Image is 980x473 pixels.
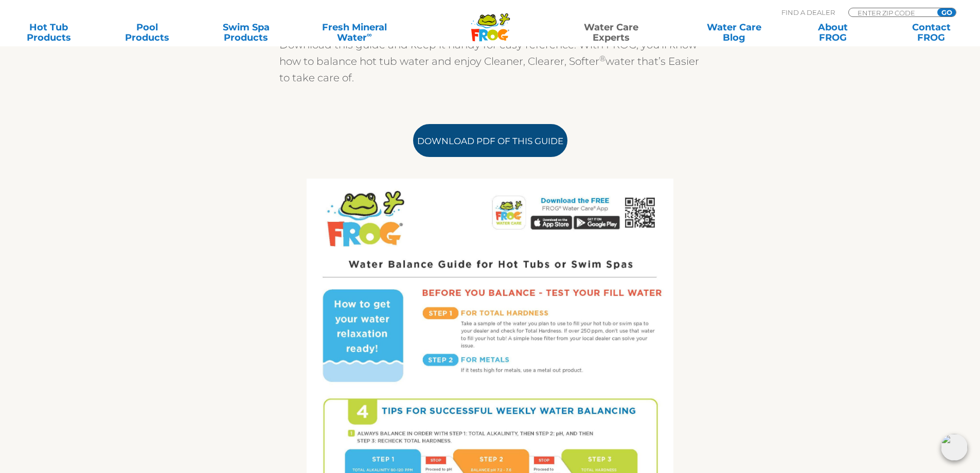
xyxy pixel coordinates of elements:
[857,8,926,17] input: Zip Code Form
[306,22,402,43] a: Fresh MineralWater∞
[10,22,87,43] a: Hot TubProducts
[599,54,605,63] sup: ®
[941,434,968,461] img: openIcon
[696,22,772,43] a: Water CareBlog
[794,22,871,43] a: AboutFROG
[367,30,372,39] sup: ∞
[937,8,956,16] input: GO
[549,22,673,43] a: Water CareExperts
[279,37,701,86] p: Download this guide and keep it handy for easy reference. With FROG, you’ll know how to balance h...
[208,22,284,43] a: Swim SpaProducts
[893,22,970,43] a: ContactFROG
[413,124,567,157] a: Download PDF of this Guide
[781,8,835,17] p: Find A Dealer
[109,22,186,43] a: PoolProducts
